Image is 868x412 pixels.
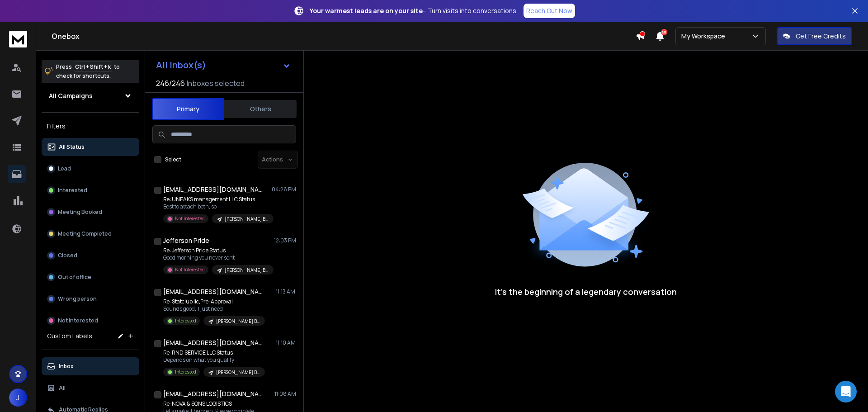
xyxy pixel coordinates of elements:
p: 11:08 AM [274,390,296,398]
button: Wrong person [42,290,139,308]
a: Reach Out Now [524,4,575,18]
p: All Status [59,143,85,151]
button: All Status [42,138,139,156]
button: All Inbox(s) [149,56,298,74]
p: – Turn visits into conversations [310,6,516,15]
p: All [59,384,66,392]
p: Re: RND SERVICE LLC Status [163,349,265,356]
p: [PERSON_NAME] Blast #433 [225,216,268,223]
p: Interested [175,369,196,375]
p: Reach Out Now [526,6,572,15]
p: 11:10 AM [276,339,296,346]
button: J [9,388,27,407]
button: Out of office [42,268,139,286]
p: Lead [58,165,71,172]
h3: Inboxes selected [187,78,245,89]
h1: All Campaigns [49,91,93,100]
button: Primary [152,98,224,120]
p: Not Interested [175,215,205,222]
p: [PERSON_NAME] Blast #433 [216,369,259,376]
button: Interested [42,181,139,199]
button: Others [224,99,297,119]
p: Good morning you never sent [163,254,272,261]
button: All Campaigns [42,87,139,105]
h3: Custom Labels [47,331,92,341]
button: Inbox [42,357,139,375]
p: Not Interested [175,266,205,273]
button: All [42,379,139,397]
p: It’s the beginning of a legendary conversation [495,285,677,298]
p: Re: UNEAKS management LLC Status [163,196,272,203]
button: Closed [42,246,139,265]
p: Re: NOVA & SONS LOGISTICS [163,400,265,407]
p: 04:26 PM [272,186,296,193]
div: Open Intercom Messenger [835,381,857,403]
h1: [EMAIL_ADDRESS][DOMAIN_NAME] [163,185,263,194]
button: Lead [42,160,139,178]
p: [PERSON_NAME] Blast #433 [225,267,268,274]
img: logo [9,31,27,47]
p: Not Interested [58,317,98,324]
p: Meeting Booked [58,208,102,216]
p: 12:03 PM [274,237,296,244]
p: Wrong person [58,295,97,303]
p: Interested [58,187,87,194]
span: Ctrl + Shift + k [74,62,112,72]
button: Not Interested [42,312,139,330]
button: Get Free Credits [777,27,852,45]
h3: Filters [42,120,139,133]
p: Re: Jefferson Pride Status [163,247,272,254]
span: 50 [661,29,667,35]
p: Sounds good, I just need [163,305,265,313]
p: Closed [58,252,77,259]
h1: [EMAIL_ADDRESS][DOMAIN_NAME] [163,338,263,347]
p: Best to attach both, so [163,203,272,210]
p: Inbox [59,363,74,370]
h1: [EMAIL_ADDRESS][DOMAIN_NAME] [163,389,263,398]
strong: Your warmest leads are on your site [310,6,423,15]
button: Meeting Booked [42,203,139,221]
p: [PERSON_NAME] Blast #433 [216,318,259,325]
h1: Onebox [52,31,636,42]
p: Interested [175,317,196,324]
p: Out of office [58,274,91,281]
p: Get Free Credits [796,32,846,41]
button: Meeting Completed [42,225,139,243]
p: Depends on what you qualify [163,356,265,364]
label: Select [165,156,181,163]
p: My Workspace [681,32,729,41]
span: 246 / 246 [156,78,185,89]
p: 11:13 AM [276,288,296,295]
p: Meeting Completed [58,230,112,237]
h1: All Inbox(s) [156,61,206,70]
h1: Jefferson Pride [163,236,209,245]
p: Re: Statclub llc,Pre-Approval [163,298,265,305]
p: Press to check for shortcuts. [56,62,120,81]
h1: [EMAIL_ADDRESS][DOMAIN_NAME] [163,287,263,296]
